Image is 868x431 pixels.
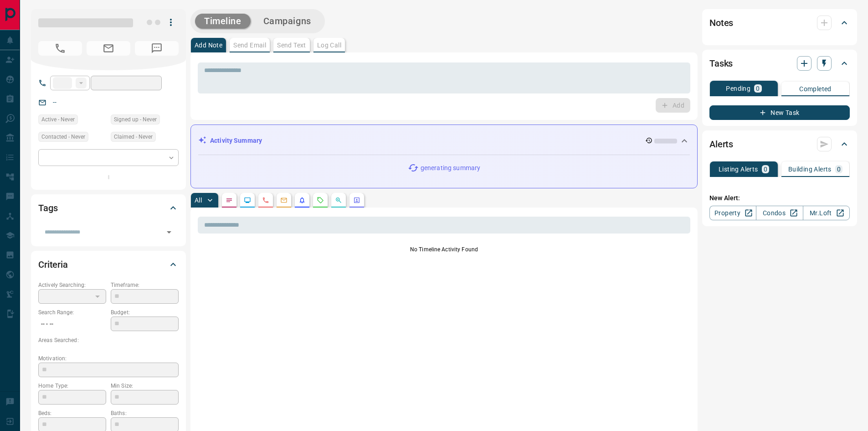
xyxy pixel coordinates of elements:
div: Tags [38,197,179,219]
p: Home Type: [38,382,106,390]
p: Activity Summary [210,136,262,145]
span: No Email [87,41,130,56]
svg: Calls [262,197,269,204]
a: -- [53,99,56,106]
p: Pending [726,85,750,92]
p: Timeframe: [111,281,179,289]
p: New Alert: [709,193,850,203]
h2: Criteria [38,257,68,272]
p: Min Size: [111,382,179,390]
svg: Notes [226,197,233,204]
span: Active - Never [41,115,75,124]
h2: Alerts [709,137,733,151]
svg: Lead Browsing Activity [244,197,251,204]
a: Property [709,206,756,220]
p: Motivation: [38,354,179,363]
p: generating summary [421,163,480,173]
p: Actively Searching: [38,281,106,289]
p: Areas Searched: [38,336,179,344]
p: Completed [799,86,832,92]
svg: Agent Actions [353,197,360,204]
div: Tasks [709,52,850,74]
a: Mr.Loft [803,206,850,220]
span: Claimed - Never [114,132,153,141]
p: Budget: [111,308,179,317]
p: Beds: [38,409,106,417]
div: Criteria [38,254,179,275]
p: All [195,197,202,203]
h2: Tasks [709,56,733,71]
p: No Timeline Activity Found [198,245,690,254]
button: Open [163,226,175,239]
p: Search Range: [38,308,106,317]
div: Notes [709,12,850,34]
svg: Listing Alerts [298,197,306,204]
span: Signed up - Never [114,115,157,124]
button: Campaigns [254,14,320,29]
button: New Task [709,105,850,120]
p: Baths: [111,409,179,417]
p: Listing Alerts [719,166,758,172]
h2: Notes [709,16,733,30]
p: 0 [764,166,767,172]
span: No Number [135,41,179,56]
svg: Opportunities [335,197,342,204]
a: Condos [756,206,803,220]
button: Timeline [195,14,251,29]
svg: Requests [317,197,324,204]
div: Alerts [709,133,850,155]
p: -- - -- [38,317,106,332]
h2: Tags [38,201,57,215]
div: Activity Summary [198,132,690,149]
span: No Number [38,41,82,56]
svg: Emails [280,197,288,204]
p: Add Note [195,42,222,48]
span: Contacted - Never [41,132,85,141]
p: 0 [756,85,760,92]
p: Building Alerts [788,166,832,172]
p: 0 [837,166,841,172]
